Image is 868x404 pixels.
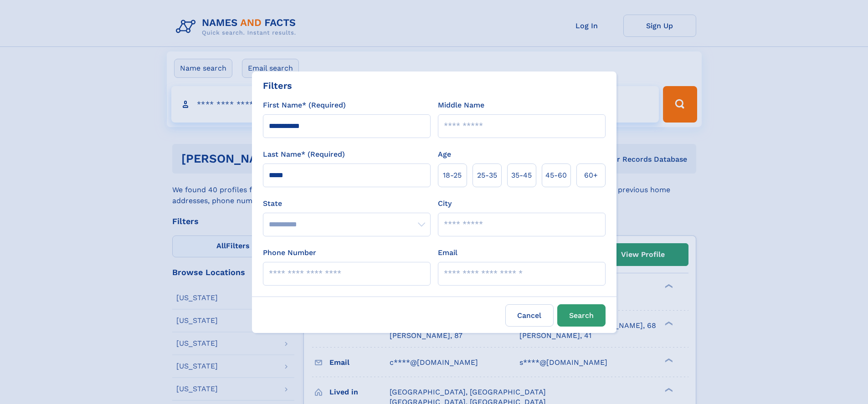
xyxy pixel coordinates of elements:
span: 25‑35 [477,170,497,181]
label: Age [438,149,451,160]
label: Email [438,247,457,258]
label: Cancel [505,304,554,327]
label: State [263,198,431,209]
label: Last Name* (Required) [263,149,345,160]
div: Filters [263,79,292,92]
label: Phone Number [263,247,316,258]
span: 45‑60 [545,170,567,181]
label: First Name* (Required) [263,100,346,111]
span: 35‑45 [511,170,532,181]
label: City [438,198,452,209]
label: Middle Name [438,100,484,111]
button: Search [557,304,606,327]
span: 60+ [584,170,598,181]
span: 18‑25 [443,170,462,181]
